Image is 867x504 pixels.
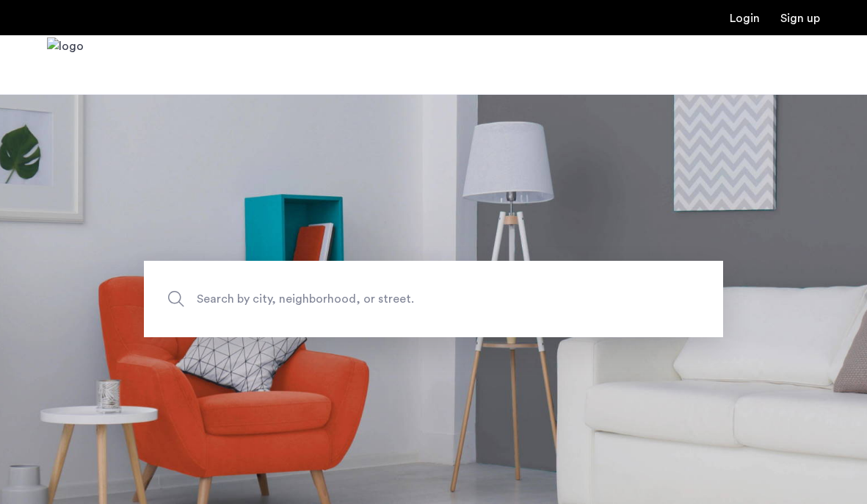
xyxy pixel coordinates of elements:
span: Search by city, neighborhood, or street. [197,289,602,309]
input: Apartment Search [144,261,723,337]
a: Login [730,12,760,24]
a: Cazamio Logo [47,37,84,93]
img: logo [47,37,84,93]
a: Registration [780,12,820,24]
